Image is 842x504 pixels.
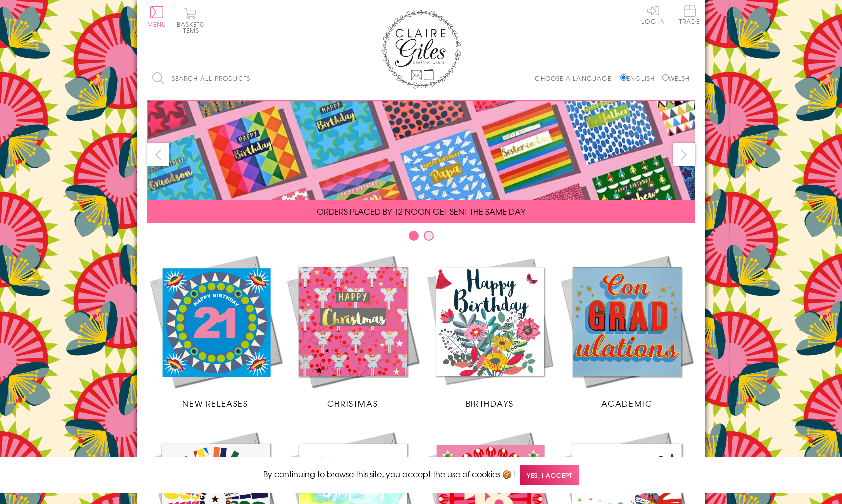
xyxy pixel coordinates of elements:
a: Christmas [284,253,421,409]
span: ORDERS PLACED BY 12 NOON GET SENT THE SAME DAY [317,205,525,217]
span: Birthdays [466,397,513,409]
span: Trade [679,5,700,24]
span: Christmas [327,397,378,409]
button: prev [147,143,169,166]
label: Welsh [662,74,690,83]
a: Birthdays [421,253,558,409]
input: Search all products [147,67,322,90]
span: 0 items [181,20,204,35]
span: Yes, I accept [520,465,579,485]
label: English [620,74,660,83]
button: Basket0 items [177,8,204,33]
button: Carousel Page 2 [424,231,434,241]
div: Carousel Pagination [147,230,695,246]
button: Menu [147,6,167,27]
img: Claire Giles Greetings Cards [381,10,461,89]
a: Academic [558,253,695,409]
input: Search [312,67,322,90]
p: Choose a language: [535,74,618,83]
span: Academic [601,397,653,409]
a: Log In [641,5,665,24]
span: Menu [147,20,167,29]
a: Trade [679,5,700,26]
input: Welsh [662,74,669,81]
span: New Releases [182,397,248,409]
button: Carousel Page 1 (Current Slide) [409,231,419,241]
input: English [620,74,627,81]
a: New Releases [147,253,284,409]
button: next [673,143,695,166]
